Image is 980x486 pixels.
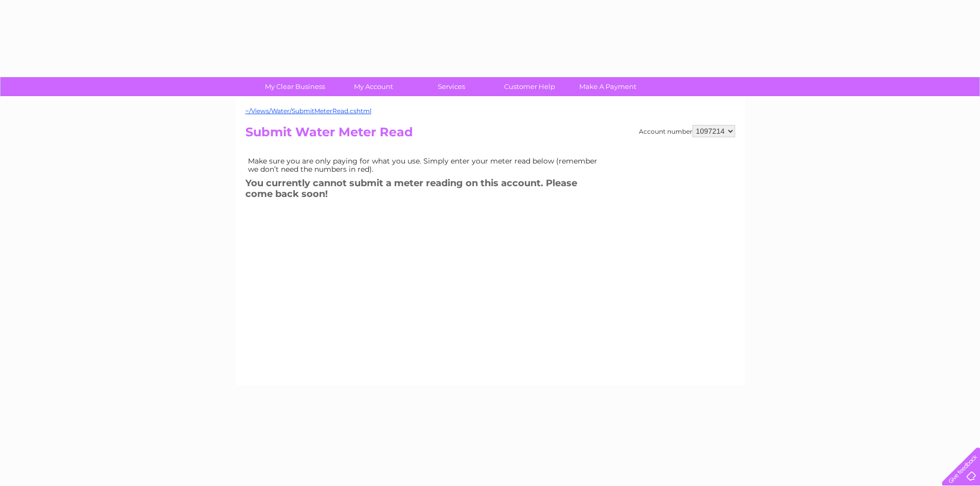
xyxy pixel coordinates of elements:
a: Services [409,77,494,96]
a: Customer Help [487,77,572,96]
h2: Submit Water Meter Read [245,125,735,145]
div: Account number [639,125,735,137]
a: ~/Views/Water/SubmitMeterRead.cshtml [245,107,371,115]
h3: You currently cannot submit a meter reading on this account. Please come back soon! [245,176,605,204]
a: Make A Payment [565,77,650,96]
a: My Clear Business [253,77,337,96]
a: My Account [331,77,416,96]
td: Make sure you are only paying for what you use. Simply enter your meter read below (remember we d... [245,154,605,176]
